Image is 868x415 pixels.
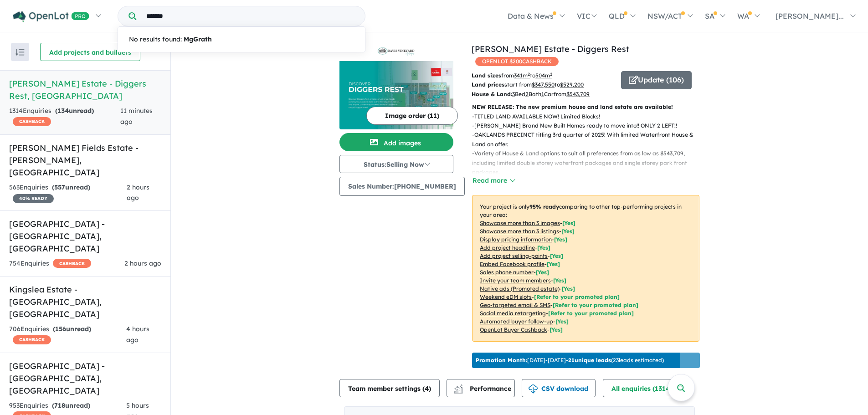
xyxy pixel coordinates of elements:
[553,277,566,284] span: [ Yes ]
[54,401,65,410] span: 718
[15,49,25,56] img: sort.svg
[55,325,66,333] span: 156
[472,80,614,89] p: start from
[476,357,527,364] b: Promotion Month:
[514,72,530,79] u: 341 m
[550,326,563,333] span: [Yes]
[124,259,161,267] span: 2 hours ago
[472,71,614,80] p: from
[472,130,707,149] p: - OAKLANDS PRECINCT titling 3rd quarter of 2025! With limited Waterfront House & Land on offer.
[339,155,453,173] button: Status:Selling Now
[127,183,149,202] span: 2 hours ago
[455,384,511,393] span: Performance
[472,112,707,121] p: - TITLED LAND AVAILABLE NOW! Limited Blocks!
[55,107,94,115] strong: ( unread)
[550,252,563,259] span: [ Yes ]
[480,236,552,243] u: Display pricing information
[339,61,453,129] img: Davis Vineyard Estate - Diggers Rest
[472,72,501,79] b: Land sizes
[472,175,515,186] button: Read more
[40,43,140,61] button: Add projects and builders
[339,177,465,196] button: Sales Number:[PHONE_NUMBER]
[9,324,126,346] div: 706 Enquir ies
[454,384,462,389] img: line-chart.svg
[13,117,51,126] span: CASHBACK
[561,228,575,235] span: [ Yes ]
[553,302,638,308] span: [Refer to your promoted plan]
[339,43,453,129] a: Davis Vineyard Estate - Diggers Rest LogoDavis Vineyard Estate - Diggers Rest
[184,35,212,43] strong: MgGrath
[13,335,51,344] span: CASHBACK
[9,77,161,102] h5: [PERSON_NAME] Estate - Diggers Rest , [GEOGRAPHIC_DATA]
[480,293,532,300] u: Weekend eDM slots
[480,244,535,251] u: Add project headline
[480,310,546,317] u: Social media retargeting
[339,379,440,397] button: Team member settings (4)
[547,261,560,267] span: [ Yes ]
[532,81,555,88] u: $ 347,550
[9,106,120,128] div: 1314 Enquir ies
[343,46,450,57] img: Davis Vineyard Estate - Diggers Rest Logo
[562,285,575,292] span: [Yes]
[138,6,363,26] input: Try estate name, suburb, builder or developer
[366,107,458,125] button: Image order (11)
[9,360,161,397] h5: [GEOGRAPHIC_DATA] - [GEOGRAPHIC_DATA] , [GEOGRAPHIC_DATA]
[776,11,844,20] span: [PERSON_NAME]...
[529,203,559,210] b: 95 % ready
[472,102,699,112] p: NEW RELEASE: The new premium house and land estate are available!
[9,258,91,269] div: 754 Enquir ies
[126,325,149,344] span: 4 hours ago
[475,57,559,66] span: OPENLOT $ 200 CASHBACK
[480,261,544,267] u: Embed Facebook profile
[9,142,161,179] h5: [PERSON_NAME] Fields Estate - [PERSON_NAME] , [GEOGRAPHIC_DATA]
[534,293,620,300] span: [Refer to your promoted plan]
[480,220,560,226] u: Showcase more than 3 images
[129,35,182,43] em: No results found:
[555,81,584,88] span: to
[52,401,90,410] strong: ( unread)
[480,285,560,292] u: Native ads (Promoted estate)
[621,71,692,89] button: Update (106)
[9,182,127,204] div: 563 Enquir ies
[560,81,584,88] u: $ 529,200
[535,72,552,79] u: 504 m
[528,72,530,77] sup: 2
[536,269,549,276] span: [ Yes ]
[13,11,89,22] img: Openlot PRO Logo White
[454,387,463,393] img: bar-chart.svg
[480,252,548,259] u: Add project selling-points
[522,379,596,397] button: CSV download
[425,384,429,393] span: 4
[9,218,161,255] h5: [GEOGRAPHIC_DATA] - [GEOGRAPHIC_DATA] , [GEOGRAPHIC_DATA]
[472,195,699,342] p: Your project is only comparing to other top-performing projects in your area: - - - - - - - - - -...
[120,107,153,126] span: 11 minutes ago
[541,91,544,97] u: 1
[472,149,707,177] p: - Variety of House & Land options to suit all preferences from as low as $543,709, including limi...
[550,72,552,77] sup: 2
[52,183,90,191] strong: ( unread)
[9,283,161,320] h5: Kingslea Estate - [GEOGRAPHIC_DATA] , [GEOGRAPHIC_DATA]
[548,310,634,317] span: [Refer to your promoted plan]
[562,220,575,226] span: [ Yes ]
[480,228,559,235] u: Showcase more than 3 listings
[13,194,54,203] span: 40 % READY
[537,244,550,251] span: [ Yes ]
[554,236,567,243] span: [ Yes ]
[480,277,551,284] u: Invite your team members
[472,44,629,54] a: [PERSON_NAME] Estate - Diggers Rest
[472,90,614,99] p: Bed Bath Car from
[568,357,611,364] b: 21 unique leads
[472,91,512,97] b: House & Land:
[472,121,707,130] p: - [PERSON_NAME] Brand New Built Homes ready to move into!! ONLY 2 LEFT!!
[480,326,547,333] u: OpenLot Buyer Cashback
[525,91,529,97] u: 2
[566,91,590,97] u: $ 543,709
[480,318,553,325] u: Automated buyer follow-up
[53,259,91,268] span: CASHBACK
[480,302,550,308] u: Geo-targeted email & SMS
[447,379,515,397] button: Performance
[54,183,65,191] span: 557
[530,72,552,79] span: to
[603,379,685,397] button: All enquiries (1314)
[529,384,538,394] img: download icon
